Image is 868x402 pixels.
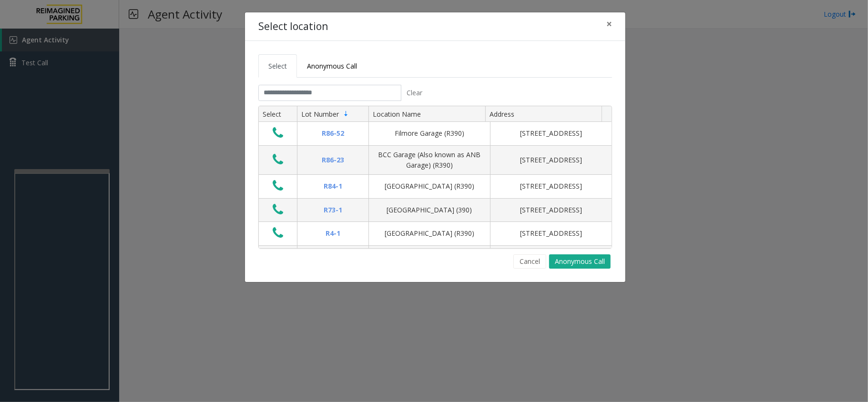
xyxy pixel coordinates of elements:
span: Select [268,61,287,70]
div: [GEOGRAPHIC_DATA] (R390) [375,228,484,239]
div: Filmore Garage (R390) [375,128,484,139]
div: R86-52 [303,128,363,139]
div: R73-1 [303,205,363,215]
span: Address [490,110,514,119]
div: [GEOGRAPHIC_DATA] (390) [375,205,484,215]
span: Sortable [342,110,350,118]
ul: Tabs [258,54,612,78]
button: Close [600,12,619,36]
div: R86-23 [303,155,363,165]
div: [STREET_ADDRESS] [496,181,606,191]
div: [STREET_ADDRESS] [496,128,606,139]
div: [STREET_ADDRESS] [496,155,606,165]
div: R4-1 [303,228,363,239]
div: BCC Garage (Also known as ANB Garage) (R390) [375,150,484,171]
span: Location Name [373,110,421,119]
span: Lot Number [301,110,339,119]
div: [STREET_ADDRESS] [496,205,606,215]
div: [STREET_ADDRESS] [496,228,606,239]
span: × [606,17,612,30]
button: Cancel [513,254,546,269]
div: Data table [259,106,612,248]
span: Anonymous Call [307,61,357,70]
div: [GEOGRAPHIC_DATA] (R390) [375,181,484,191]
h4: Select location [258,19,328,34]
button: Clear [401,85,428,101]
div: R84-1 [303,181,363,191]
button: Anonymous Call [549,254,611,269]
th: Select [259,106,297,122]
